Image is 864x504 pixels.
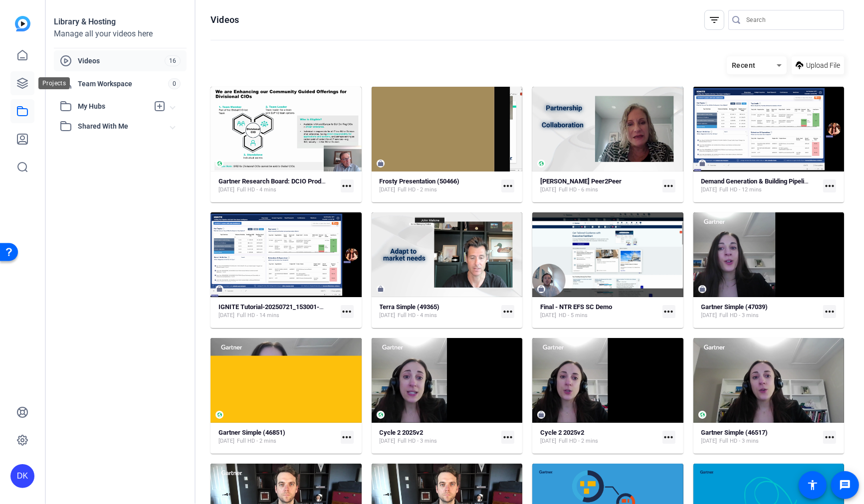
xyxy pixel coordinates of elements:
strong: Frosty Presentation (50466) [380,177,460,185]
strong: Gartner Research Board: DCIO Product Update [218,177,352,185]
span: [DATE] [701,437,717,445]
span: 16 [165,55,181,66]
div: Library & Hosting [54,16,187,28]
a: Gartner Simple (46851)[DATE]Full HD - 2 mins [218,429,337,445]
span: Full HD - 2 mins [237,437,276,445]
button: Upload File [792,56,844,74]
span: [DATE] [540,437,556,445]
a: Frosty Presentation (50466)[DATE]Full HD - 2 mins [380,177,498,194]
mat-icon: more_horiz [823,431,836,444]
mat-icon: filter_list [708,14,720,26]
span: [DATE] [380,312,396,320]
h1: Videos [211,14,239,26]
mat-icon: more_horiz [662,305,675,318]
strong: IGNITE Tutorial-20250721_153001-Meeting Recording [218,303,373,311]
span: Recent [732,61,756,69]
span: HD - 5 mins [559,312,588,320]
span: Full HD - 12 mins [720,186,762,194]
mat-expansion-panel-header: My Hubs [54,96,187,116]
mat-icon: more_horiz [662,179,675,192]
span: 0 [168,78,181,89]
mat-icon: more_horiz [341,179,354,192]
a: Final - NTR EFS SC Demo[DATE]HD - 5 mins [540,303,658,320]
strong: Demand Generation & Building Pipeline Video [701,177,830,185]
mat-icon: more_horiz [341,431,354,444]
a: Terra Simple (49365)[DATE]Full HD - 4 mins [380,303,498,320]
span: [DATE] [218,312,234,320]
strong: Gartner Simple (47039) [701,303,768,311]
a: Cycle 2 2025v2[DATE]Full HD - 3 mins [380,429,498,445]
mat-icon: more_horiz [341,305,354,318]
mat-icon: accessibility [807,479,819,491]
span: Full HD - 2 mins [559,437,598,445]
span: [DATE] [218,186,234,194]
span: Full HD - 3 mins [720,312,759,320]
img: blue-gradient.svg [15,16,30,31]
mat-icon: more_horiz [823,305,836,318]
strong: [PERSON_NAME] Peer2Peer [540,177,622,185]
mat-icon: more_horiz [823,179,836,192]
strong: Cycle 2 2025v2 [380,429,424,436]
span: Full HD - 3 mins [398,437,437,445]
mat-expansion-panel-header: Shared With Me [54,116,187,136]
a: [PERSON_NAME] Peer2Peer[DATE]Full HD - 6 mins [540,177,658,194]
span: [DATE] [380,186,396,194]
span: Full HD - 4 mins [398,312,437,320]
span: [DATE] [701,312,717,320]
span: Full HD - 3 mins [720,437,759,445]
a: Cycle 2 2025v2[DATE]Full HD - 2 mins [540,429,658,445]
span: Full HD - 14 mins [237,312,279,320]
span: [DATE] [218,437,234,445]
mat-icon: message [839,479,851,491]
span: Videos [78,56,165,66]
span: Team Workspace [78,79,168,89]
span: Shared With Me [78,121,171,132]
span: [DATE] [701,186,717,194]
strong: Terra Simple (49365) [380,303,440,311]
span: My Hubs [78,101,149,112]
mat-icon: more_horiz [662,431,675,444]
a: Gartner Simple (47039)[DATE]Full HD - 3 mins [701,303,820,320]
strong: Cycle 2 2025v2 [540,429,584,436]
mat-icon: more_horiz [501,431,514,444]
a: Gartner Research Board: DCIO Product Update[DATE]Full HD - 4 mins [218,177,337,194]
div: DK [10,464,34,488]
div: Manage all your videos here [54,28,187,40]
a: IGNITE Tutorial-20250721_153001-Meeting Recording[DATE]Full HD - 14 mins [218,303,337,320]
strong: Gartner Simple (46517) [701,429,768,436]
strong: Gartner Simple (46851) [218,429,285,436]
a: Demand Generation & Building Pipeline Video[DATE]Full HD - 12 mins [701,177,820,194]
input: Search [746,14,836,26]
span: Full HD - 2 mins [398,186,437,194]
span: Upload File [806,60,840,71]
mat-icon: more_horiz [501,305,514,318]
span: Full HD - 6 mins [559,186,598,194]
div: Projects [38,77,70,89]
span: [DATE] [380,437,396,445]
span: [DATE] [540,312,556,320]
span: Full HD - 4 mins [237,186,276,194]
strong: Final - NTR EFS SC Demo [540,303,612,311]
a: Gartner Simple (46517)[DATE]Full HD - 3 mins [701,429,820,445]
mat-icon: more_horiz [501,179,514,192]
span: [DATE] [540,186,556,194]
